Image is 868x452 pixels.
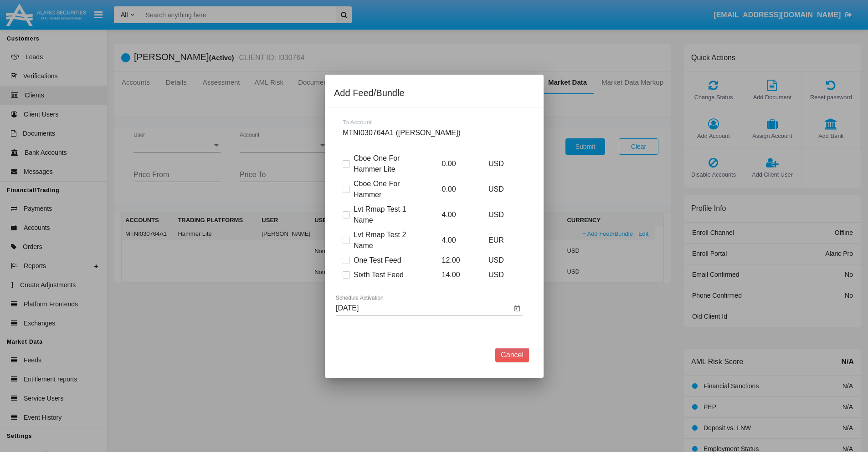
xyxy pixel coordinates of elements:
p: USD [482,184,523,195]
span: MTNI030764A1 ([PERSON_NAME]) [343,129,461,137]
span: To Account [343,119,372,126]
span: Cboe One For Hammer [354,178,422,200]
span: Lvt Rmap Test 1 Name [354,204,422,226]
span: Lvt Rmap Test 2 Name [354,229,422,251]
p: 12.00 [435,255,476,266]
div: Add Feed/Bundle [334,86,534,100]
p: USD [482,255,523,266]
span: Sixth Test Feed [354,269,404,280]
p: EUR [482,235,523,246]
button: Open calendar [512,303,523,314]
p: 14.00 [435,269,476,280]
p: USD [482,158,523,169]
p: USD [482,209,523,220]
p: 0.00 [435,184,476,195]
p: 4.00 [435,235,476,246]
span: One Test Feed [354,255,401,266]
p: 4.00 [435,209,476,220]
p: USD [482,269,523,280]
button: Cancel [495,348,529,362]
p: 0.00 [435,158,476,169]
span: Cboe One For Hammer Lite [354,153,422,175]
